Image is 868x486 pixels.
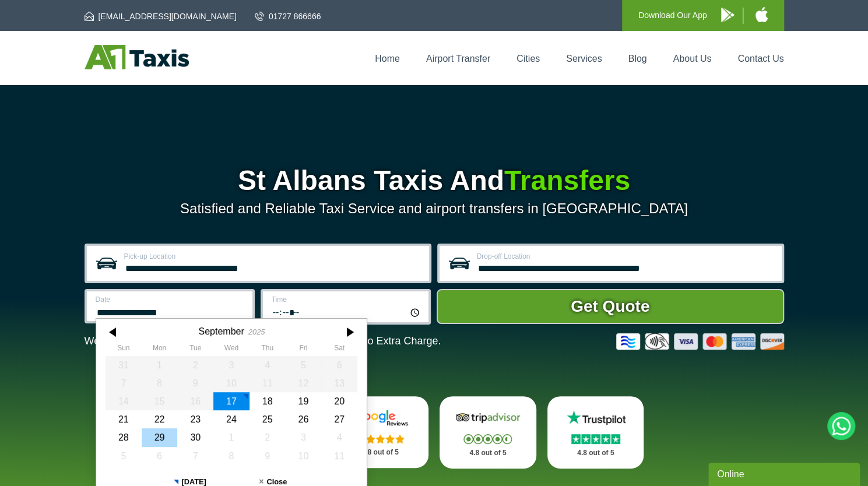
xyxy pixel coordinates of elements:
th: Saturday [321,344,357,355]
div: 10 September 2025 [213,374,249,392]
a: Airport Transfer [426,54,490,64]
div: 09 September 2025 [177,374,213,392]
label: Drop-off Location [477,253,775,260]
img: Credit And Debit Cards [616,333,784,350]
div: 08 September 2025 [141,374,177,392]
div: 27 September 2025 [321,410,357,428]
div: 01 October 2025 [213,428,249,446]
p: Download Our App [638,8,707,23]
img: Google [345,409,415,427]
div: 04 September 2025 [249,356,285,374]
img: A1 Taxis iPhone App [755,7,768,22]
div: 17 September 2025 [213,392,249,410]
div: 02 September 2025 [177,356,213,374]
div: 25 September 2025 [249,410,285,428]
div: 05 September 2025 [285,356,321,374]
div: 11 September 2025 [249,374,285,392]
div: 18 September 2025 [249,392,285,410]
a: Tripadvisor Stars 4.8 out of 5 [440,396,536,469]
label: Pick-up Location [124,253,422,260]
div: 14 September 2025 [106,392,142,410]
div: 21 September 2025 [106,410,142,428]
span: The Car at No Extra Charge. [307,335,441,347]
p: 4.8 out of 5 [345,445,416,460]
div: 16 September 2025 [177,392,213,410]
a: 01727 866666 [255,10,321,22]
p: We Now Accept Card & Contactless Payment In [85,335,441,347]
img: A1 Taxis St Albans LTD [85,45,189,69]
th: Wednesday [213,344,249,355]
div: 12 September 2025 [285,374,321,392]
p: 4.8 out of 5 [452,446,523,460]
div: 24 September 2025 [213,410,249,428]
div: 05 October 2025 [106,447,142,465]
div: 13 September 2025 [321,374,357,392]
div: 01 September 2025 [141,356,177,374]
a: Services [566,54,602,64]
div: 04 October 2025 [321,428,357,446]
p: 4.8 out of 5 [560,446,631,460]
a: [EMAIL_ADDRESS][DOMAIN_NAME] [85,10,237,22]
label: Time [272,296,421,303]
button: Get Quote [437,289,784,324]
div: 26 September 2025 [285,410,321,428]
a: About Us [673,54,712,64]
div: 02 October 2025 [249,428,285,446]
img: Stars [571,434,620,444]
iframe: chat widget [708,460,862,486]
div: 20 September 2025 [321,392,357,410]
div: 08 October 2025 [213,447,249,465]
div: 06 September 2025 [321,356,357,374]
div: 28 September 2025 [106,428,142,446]
div: 15 September 2025 [141,392,177,410]
a: Contact Us [737,54,783,64]
div: 22 September 2025 [141,410,177,428]
div: 03 September 2025 [213,356,249,374]
a: Trustpilot Stars 4.8 out of 5 [547,396,644,469]
div: 30 September 2025 [177,428,213,446]
th: Monday [141,344,177,355]
img: Tripadvisor [453,409,523,427]
div: 06 October 2025 [141,447,177,465]
div: 09 October 2025 [249,447,285,465]
a: Google Stars 4.8 out of 5 [332,396,428,468]
img: Stars [356,434,405,443]
div: 03 October 2025 [285,428,321,446]
label: Date [96,296,245,303]
h1: St Albans Taxis And [85,167,784,195]
th: Tuesday [177,344,213,355]
th: Sunday [106,344,142,355]
p: Satisfied and Reliable Taxi Service and airport transfers in [GEOGRAPHIC_DATA] [85,200,784,217]
div: 11 October 2025 [321,447,357,465]
th: Thursday [249,344,285,355]
a: Cities [516,54,540,64]
div: September [198,326,244,337]
span: Transfers [504,165,630,196]
div: 19 September 2025 [285,392,321,410]
a: Home [375,54,400,64]
div: 07 September 2025 [106,374,142,392]
div: 29 September 2025 [141,428,177,446]
div: 10 October 2025 [285,447,321,465]
div: 31 August 2025 [106,356,142,374]
a: Blog [628,54,646,64]
img: Stars [463,434,512,444]
div: 07 October 2025 [177,447,213,465]
img: Trustpilot [561,409,631,427]
th: Friday [285,344,321,355]
div: 2025 [248,327,264,336]
img: A1 Taxis Android App [721,8,734,22]
div: 23 September 2025 [177,410,213,428]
